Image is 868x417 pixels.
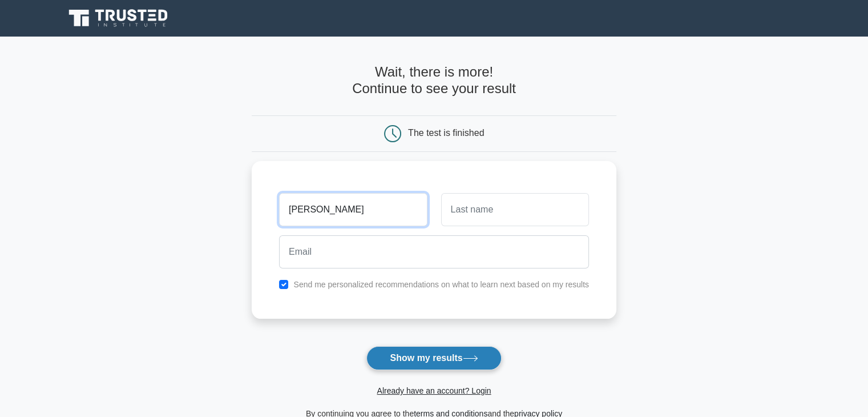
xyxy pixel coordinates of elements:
[293,280,589,289] label: Send me personalized recommendations on what to learn next based on my results
[377,386,491,395] a: Already have an account? Login
[441,193,589,226] input: Last name
[279,193,427,226] input: First name
[366,346,501,370] button: Show my results
[279,235,589,268] input: Email
[408,128,484,138] div: The test is finished
[252,64,616,97] h4: Wait, there is more! Continue to see your result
